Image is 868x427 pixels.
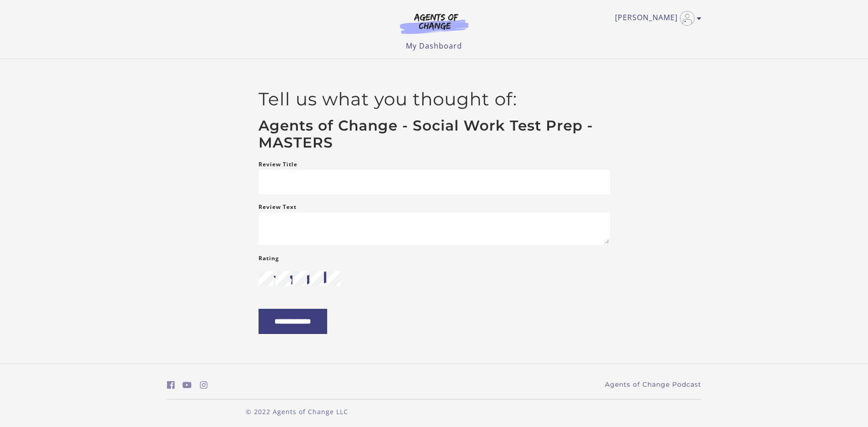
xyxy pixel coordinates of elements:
[167,407,427,416] p: © 2022 Agents of Change LLC
[259,254,279,262] span: Rating
[292,271,307,286] input: 3
[309,271,324,286] input: 4
[259,271,273,286] input: 1
[200,378,208,392] a: https://www.instagram.com/agentsofchangeprep/ (Open in a new window)
[406,41,462,51] a: My Dashboard
[259,117,610,152] h3: Agents of Change - Social Work Test Prep - MASTERS
[615,11,697,26] a: Toggle menu
[275,271,290,286] input: 2
[200,381,208,389] i: https://www.instagram.com/agentsofchangeprep/ (Open in a new window)
[259,202,297,213] label: Review Text
[183,381,192,389] i: https://www.youtube.com/c/AgentsofChangeTestPrepbyMeaganMitchell (Open in a new window)
[259,159,297,170] label: Review Title
[390,13,478,34] img: Agents of Change Logo
[274,271,288,286] i: star
[167,378,175,392] a: https://www.facebook.com/groups/aswbtestprep (Open in a new window)
[183,378,192,392] a: https://www.youtube.com/c/AgentsofChangeTestPrepbyMeaganMitchell (Open in a new window)
[167,381,175,389] i: https://www.facebook.com/groups/aswbtestprep (Open in a new window)
[326,271,341,286] input: 5
[259,271,273,286] i: star
[318,271,333,286] i: star
[259,88,610,110] h2: Tell us what you thought of:
[605,380,701,389] a: Agents of Change Podcast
